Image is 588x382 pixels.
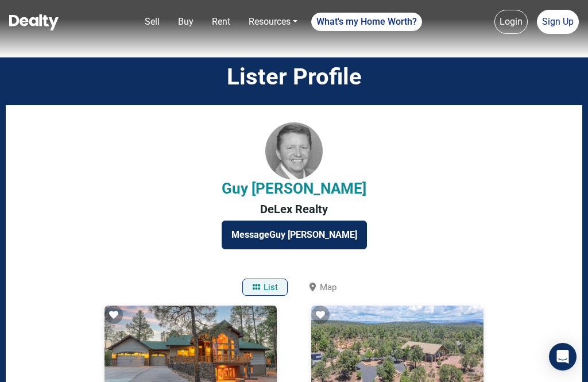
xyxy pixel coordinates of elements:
a: Buy [173,10,198,33]
img: Dealty - Buy, Sell & Rent Homes [9,14,59,30]
a: List [242,279,288,296]
a: What's my Home Worth? [311,13,422,31]
a: Sign Up [537,10,579,34]
div: Open Intercom Messenger [549,343,577,371]
a: Rent [207,10,235,33]
h5: DeLex Realty [23,202,565,216]
h5: Guy [PERSON_NAME] [23,180,565,198]
a: Sell [140,10,164,33]
button: MessageGuy [PERSON_NAME] [222,221,367,249]
h1: Lister Profile [9,63,579,91]
iframe: BigID CMP Widget [6,348,40,382]
a: Login [494,10,528,34]
a: Resources [244,10,302,33]
a: Map [299,273,346,302]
